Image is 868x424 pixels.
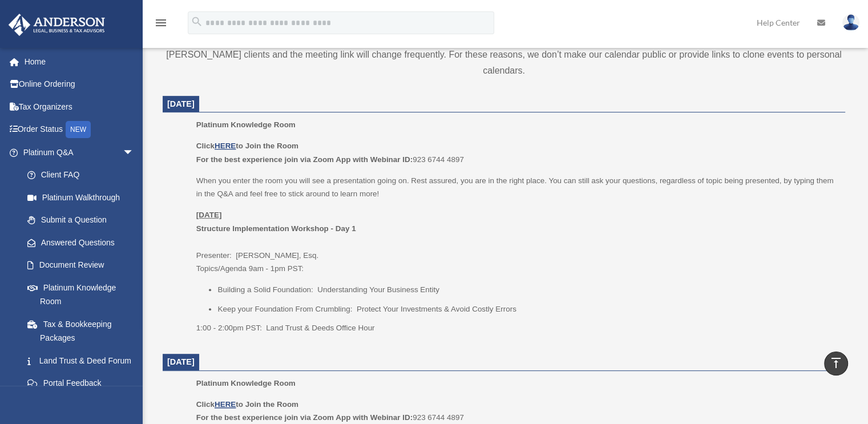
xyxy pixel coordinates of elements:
[196,211,222,219] u: [DATE]
[196,321,837,335] p: 1:00 - 2:00pm PST: Land Trust & Deeds Office Hour
[842,14,859,31] img: User Pic
[196,155,413,164] b: For the best experience join via Zoom App with Webinar ID:
[66,121,91,138] div: NEW
[8,95,151,118] a: Tax Organizers
[824,352,848,375] a: vertical_align_top
[8,118,151,142] a: Order StatusNEW
[167,99,195,108] span: [DATE]
[16,164,151,187] a: Client FAQ
[16,186,151,209] a: Platinum Walkthrough
[829,356,843,370] i: vertical_align_top
[8,50,151,73] a: Home
[196,174,837,201] p: When you enter the room you will see a presentation going on. Rest assured, you are in the right ...
[196,413,413,422] b: For the best experience join via Zoom App with Webinar ID:
[217,283,837,297] li: Building a Solid Foundation: Understanding Your Business Entity
[154,20,168,30] a: menu
[5,14,108,36] img: Anderson Advisors Platinum Portal
[217,302,837,316] li: Keep your Foundation From Crumbling: Protect Your Investments & Avoid Costly Errors
[215,400,236,409] a: HERE
[196,400,298,409] b: Click to Join the Room
[154,16,168,30] i: menu
[16,276,146,313] a: Platinum Knowledge Room
[16,349,151,372] a: Land Trust & Deed Forum
[123,141,146,164] span: arrow_drop_down
[191,15,203,28] i: search
[16,209,151,232] a: Submit a Question
[196,208,837,276] p: Presenter: [PERSON_NAME], Esq. Topics/Agenda 9am - 1pm PST:
[16,313,151,349] a: Tax & Bookkeeping Packages
[167,357,195,366] span: [DATE]
[215,142,236,150] a: HERE
[196,224,356,233] b: Structure Implementation Workshop - Day 1
[16,254,151,277] a: Document Review
[16,372,151,395] a: Portal Feedback
[16,231,151,254] a: Answered Questions
[196,139,837,166] p: 923 6744 4897
[196,142,298,150] b: Click to Join the Room
[196,379,296,387] span: Platinum Knowledge Room
[8,141,151,164] a: Platinum Q&Aarrow_drop_down
[8,73,151,96] a: Online Ordering
[196,120,296,129] span: Platinum Knowledge Room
